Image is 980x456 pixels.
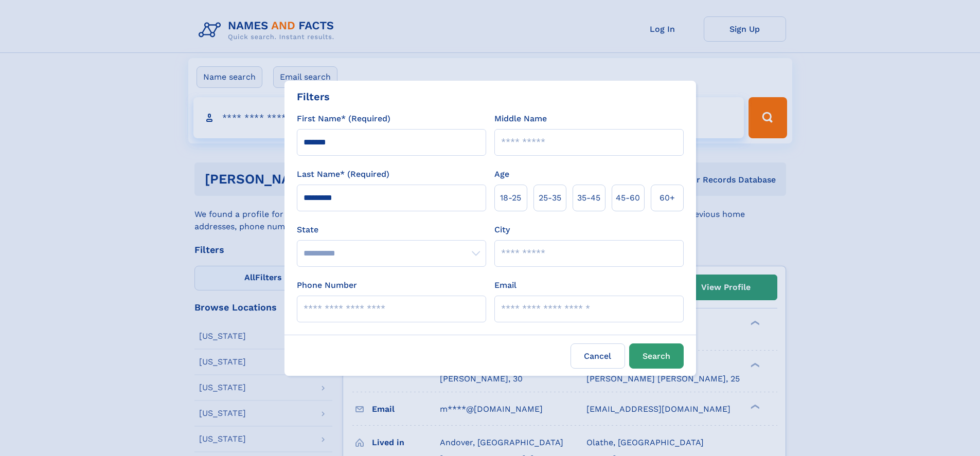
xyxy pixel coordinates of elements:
[297,168,389,180] label: Last Name* (Required)
[500,192,521,204] span: 18‑25
[297,279,357,291] label: Phone Number
[539,192,561,204] span: 25‑35
[629,343,684,369] button: Search
[494,168,509,180] label: Age
[571,343,625,369] label: Cancel
[297,89,330,104] div: Filters
[577,192,600,204] span: 35‑45
[297,224,486,236] label: State
[297,113,390,125] label: First Name* (Required)
[660,192,675,204] span: 60+
[494,279,516,291] label: Email
[494,113,547,125] label: Middle Name
[494,224,510,236] label: City
[616,192,640,204] span: 45‑60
